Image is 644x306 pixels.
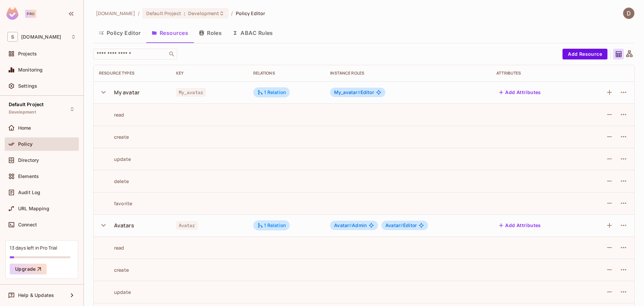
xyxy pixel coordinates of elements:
[496,87,544,98] button: Add Attributes
[18,222,37,227] span: Connect
[253,71,320,76] div: Relations
[358,89,361,95] span: #
[99,112,124,118] div: read
[99,71,165,76] div: Resource Types
[257,222,286,228] div: 1 Relation
[7,32,18,42] span: S
[334,90,374,95] span: Editor
[96,10,135,16] span: the active workspace
[18,158,39,163] span: Directory
[330,71,486,76] div: Instance roles
[183,11,186,16] span: :
[562,49,607,59] button: Add Resource
[138,10,140,16] li: /
[9,110,36,115] span: Development
[6,7,18,20] img: SReyMgAAAABJRU5ErkJggg==
[176,88,206,97] span: My_avatar
[99,134,129,140] div: create
[188,10,219,16] span: Development
[99,245,124,251] div: read
[99,289,131,295] div: update
[18,51,37,56] span: Projects
[99,178,129,184] div: delete
[176,221,198,230] span: Avatar
[496,220,544,231] button: Add Attributes
[176,71,243,76] div: Key
[194,25,227,41] button: Roles
[114,89,140,96] div: My avatar
[114,222,134,229] div: Avatars
[385,223,417,228] span: Editor
[99,200,132,207] div: favorite
[25,10,36,18] div: Pro
[146,10,181,16] span: Default Project
[334,222,352,228] span: Avatar
[257,89,286,95] div: 1 Relation
[18,206,49,211] span: URL Mapping
[623,8,634,19] img: Dat Nghiem Quoc
[99,267,129,273] div: create
[227,25,278,41] button: ABAC Rules
[236,10,265,16] span: Policy Editor
[146,25,194,41] button: Resources
[10,245,57,251] div: 13 days left in Pro Trial
[18,83,37,89] span: Settings
[18,190,40,195] span: Audit Log
[231,10,233,16] li: /
[400,222,403,228] span: #
[21,34,61,40] span: Workspace: savameta.com
[9,102,44,107] span: Default Project
[10,264,47,274] button: Upgrade
[99,156,131,162] div: update
[18,141,33,147] span: Policy
[496,71,574,76] div: Attributes
[334,89,361,95] span: My_avatar
[93,25,146,41] button: Policy Editor
[18,174,39,179] span: Elements
[18,293,54,298] span: Help & Updates
[349,222,352,228] span: #
[334,223,367,228] span: Admin
[18,125,31,131] span: Home
[385,222,403,228] span: Avatar
[18,67,43,73] span: Monitoring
